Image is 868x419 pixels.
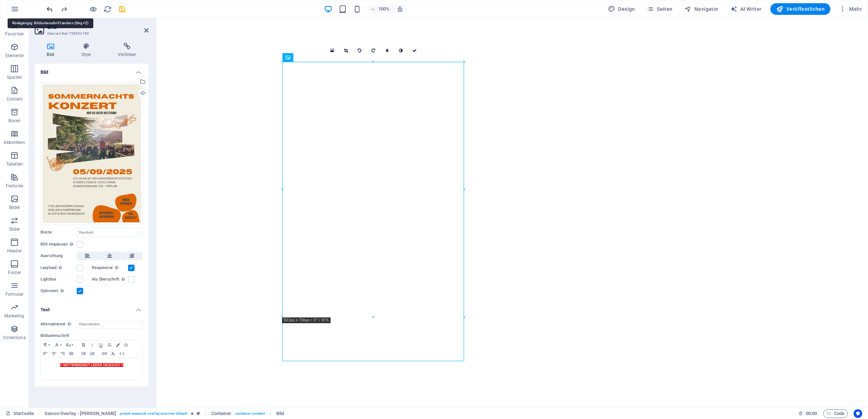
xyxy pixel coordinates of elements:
a: 90° links drehen [353,44,366,57]
input: Alternativtext... [77,320,143,329]
span: Navigator [684,5,719,13]
button: Design [605,3,638,15]
i: Dieses Element ist ein anpassbares Preset [197,411,200,415]
h3: Element #ed-758952789 [47,30,134,37]
span: Klick zum Auswählen. Doppelklick zum Bearbeiten [44,409,116,418]
span: Mehr [839,5,862,13]
p: Slider [9,226,20,232]
button: Navigator [681,3,722,15]
i: Bei Größenänderung Zoomstufe automatisch an das gewählte Gerät anpassen. [397,6,403,12]
a: Wähle aus deinen Dateien, Stockfotos oder lade Dateien hoch [325,44,339,57]
span: Design [608,5,635,13]
button: Align Justify [67,349,76,358]
button: Colors [114,341,122,349]
span: !! WETTERBEDINGT LEIDER ABGESAGT !! [60,363,123,367]
a: Ausschneide-Modus [339,44,353,57]
button: Strikethrough [105,341,114,349]
span: . container-content [234,409,265,418]
p: Marketing [4,313,24,319]
a: Klick, um Auswahl aufzuheben. Doppelklick öffnet Seitenverwaltung [6,409,34,418]
label: Breite [41,230,77,234]
h4: Text [35,301,149,314]
h4: Style [69,43,106,58]
span: : [811,411,812,416]
p: Header [7,248,22,254]
button: undo [45,5,54,13]
label: Optimiert [41,287,77,295]
p: Favoriten [5,31,24,37]
label: Bildunterschrift [41,332,143,340]
p: Collections [3,335,25,341]
h4: Bild [35,43,69,58]
button: Bold (Ctrl+B) [79,341,88,349]
h6: 100% [378,5,390,13]
a: Weichzeichnen [380,44,394,57]
button: Usercentrics [854,409,862,418]
i: Element enthält eine Animation [191,411,194,415]
label: Lazyload [41,264,77,272]
button: Font Family [52,341,64,349]
i: Seite neu laden [103,5,112,13]
label: Alternativtext [41,320,77,329]
button: Veröffentlichen [770,3,830,15]
button: Unordered List [79,349,88,358]
button: 100% [367,5,393,13]
p: Content [7,96,22,102]
label: Responsive [92,264,128,272]
button: Align Right [58,349,67,358]
button: Clear Formatting [109,349,118,358]
label: Lightbox [41,275,77,284]
button: Align Left [41,349,50,358]
p: Boxen [8,118,21,124]
span: Klick zum Auswählen. Doppelklick zum Bearbeiten [276,409,284,418]
button: Underline (Ctrl+U) [97,341,105,349]
div: Design (Strg+Alt+Y) [605,3,638,15]
p: Features [6,183,23,189]
button: Seiten [644,3,676,15]
div: Sommernachtskonzert2025-ktPfhBJYPHxrXVdWPxUcMA.JPG [41,82,143,225]
label: Ausrichtung [41,252,77,260]
button: Mehr [836,3,865,15]
label: Als Überschrift [92,275,128,284]
span: Code [826,409,844,418]
button: HTML [118,349,126,358]
span: . preset-seasonal-overlay-summer-default [119,409,188,418]
button: redo [60,5,68,13]
button: Ordered List [88,349,97,358]
i: Wiederholen: Ausrichtung ändern (Strg + Y, ⌘+Y) [60,5,68,13]
span: AI Writer [730,5,762,13]
button: Align Center [50,349,58,358]
p: Tabellen [6,161,23,167]
nav: breadcrumb [44,409,284,418]
h2: Bild [47,24,149,30]
p: Formular [5,291,24,297]
p: Bilder [9,205,20,210]
a: 90° rechts drehen [366,44,380,57]
p: Akkordeon [4,140,25,145]
span: Klick zum Auswählen. Doppelklick zum Bearbeiten [211,409,231,418]
h6: Session-Zeit [798,409,817,418]
span: Veröffentlichen [776,5,825,13]
label: Bild einpassen [41,240,77,249]
h4: Bild [35,64,149,77]
span: Seiten [647,5,673,13]
button: reload [103,5,112,13]
button: Paragraph Format [41,341,52,349]
p: Elemente [5,53,24,59]
button: Code [823,409,848,418]
button: Font Size [64,341,76,349]
h4: Verlinken [106,43,149,58]
a: Bestätigen ( Strg ⏎ ) [408,44,421,57]
button: save [118,5,126,13]
button: Insert Link [100,349,109,358]
a: Graustufen [394,44,408,57]
p: Footer [8,270,21,275]
button: Italic (Ctrl+I) [88,341,97,349]
p: Spalten [7,74,22,80]
button: AI Writer [727,3,765,15]
span: 00 00 [806,409,817,418]
button: Icons [122,341,130,349]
